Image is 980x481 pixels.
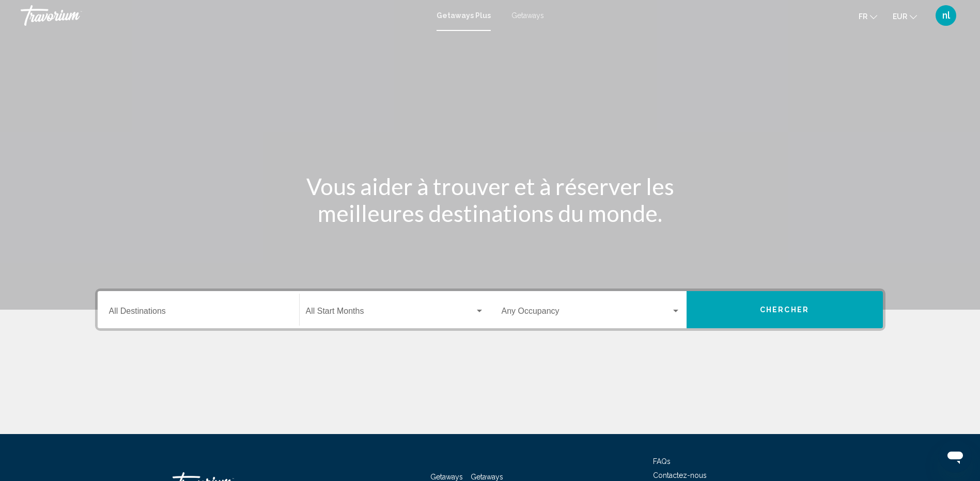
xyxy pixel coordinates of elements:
button: Change language [859,9,877,24]
a: Getaways [511,11,544,20]
button: Chercher [687,291,883,328]
button: Change currency [893,9,917,24]
div: Search widget [98,291,883,328]
a: Getaways Plus [437,11,491,20]
span: fr [859,12,867,21]
a: FAQs [653,457,671,466]
a: Getaways [430,473,463,481]
iframe: Bouton de lancement de la fenêtre de messagerie [939,440,972,473]
h1: Vous aider à trouver et à réserver les meilleures destinations du monde. [297,173,684,227]
a: Contactez-nous [653,471,707,479]
a: Travorium [21,5,426,26]
span: EUR [893,12,907,21]
button: User Menu [932,5,959,26]
span: nl [942,10,950,21]
span: Chercher [760,306,809,314]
